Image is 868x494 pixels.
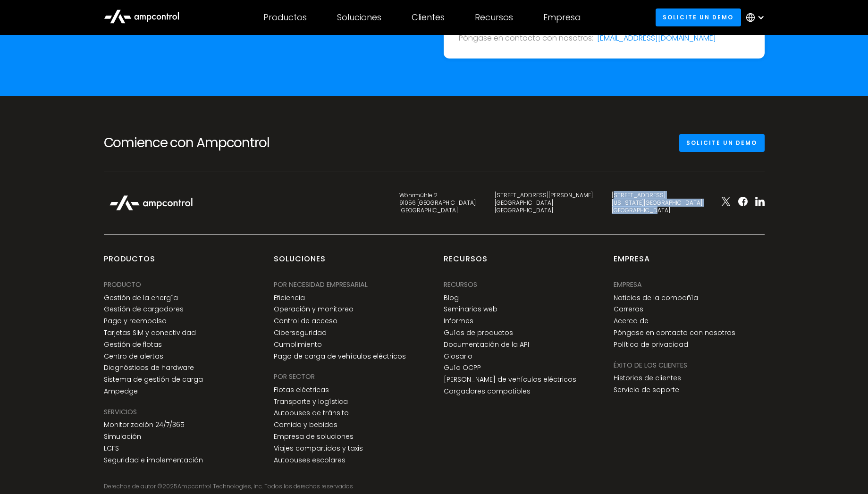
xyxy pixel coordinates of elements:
[274,398,348,406] a: Transporte y logística
[274,317,337,325] a: Control de acceso
[274,456,346,464] a: Autobuses escolares
[162,482,177,490] span: 2025
[104,317,167,325] a: Pago y reembolso
[444,254,488,272] div: Recursos
[274,352,406,360] a: Pago de carga de vehículos eléctricos
[274,433,354,441] a: Empresa de soluciones
[444,305,497,313] a: Seminarios web
[614,305,643,313] a: Carreras
[614,386,679,394] a: Servicio de soporte
[412,12,445,23] div: Clientes
[104,352,163,360] a: Centro de alertas
[444,376,576,384] a: [PERSON_NAME] de vehículos eléctricos
[444,341,529,349] a: Documentación de la API
[495,192,593,214] div: [STREET_ADDRESS][PERSON_NAME] [GEOGRAPHIC_DATA] [GEOGRAPHIC_DATA]
[263,12,307,23] div: Productos
[104,135,312,151] h2: Comience con Ampcontrol
[104,376,203,384] a: Sistema de gestión de carga
[444,294,459,302] a: Blog
[104,433,141,441] a: Simulación
[614,294,698,302] a: Noticias de la compañía
[274,341,322,349] a: Cumplimiento
[614,329,735,337] a: Póngase en contacto con nosotros
[475,12,513,23] div: Recursos
[104,305,184,313] a: Gestión de cargadores
[104,279,141,290] div: PRODUCTO
[444,317,473,325] a: Informes
[274,409,349,417] a: Autobuses de tránsito
[444,279,477,290] div: Recursos
[104,329,196,337] a: Tarjetas SIM y conectividad
[459,33,593,43] div: Póngase en contacto con nosotros:
[444,387,531,395] a: Cargadores compatibles
[614,317,649,325] a: Acerca de
[614,279,642,290] div: Empresa
[614,374,681,382] a: Historias de clientes
[543,12,581,23] div: Empresa
[614,341,688,349] a: Política de privacidad
[104,364,194,372] a: Diagnósticos de hardware
[104,456,203,464] a: Seguridad e implementación
[274,329,327,337] a: Ciberseguridad
[679,134,765,151] a: Solicite un demo
[614,254,650,272] div: Empresa
[104,254,155,272] div: productos
[104,444,119,452] a: LCFS
[444,329,513,337] a: Guías de productos
[337,12,381,23] div: Soluciones
[104,190,198,216] img: Ampcontrol Logo
[444,364,481,372] a: Guía OCPP
[104,387,138,395] a: Ampedge
[597,33,716,43] a: [EMAIL_ADDRESS][DOMAIN_NAME]
[274,444,363,452] a: Viajes compartidos y taxis
[656,8,741,26] a: Solicite un demo
[399,192,476,214] div: Wöhrmühle 2 91056 [GEOGRAPHIC_DATA] [GEOGRAPHIC_DATA]
[104,341,162,349] a: Gestión de flotas
[274,254,326,272] div: Soluciones
[274,421,337,429] a: Comida y bebidas
[274,294,305,302] a: Eficiencia
[104,421,185,429] a: Monitorización 24/7/365
[444,352,472,360] a: Glosario
[612,192,702,214] div: [STREET_ADDRESS] [US_STATE][GEOGRAPHIC_DATA] [GEOGRAPHIC_DATA]
[274,371,315,382] div: POR SECTOR
[614,360,687,370] div: Éxito de los clientes
[104,407,137,417] div: SERVICIOS
[104,294,178,302] a: Gestión de la energía
[274,386,329,394] a: Flotas eléctricas
[274,305,354,313] a: Operación y monitoreo
[104,483,765,490] div: Derechos de autor © Ampcontrol Technologies, Inc. Todos los derechos reservados
[274,279,368,290] div: POR NECESIDAD EMPRESARIAL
